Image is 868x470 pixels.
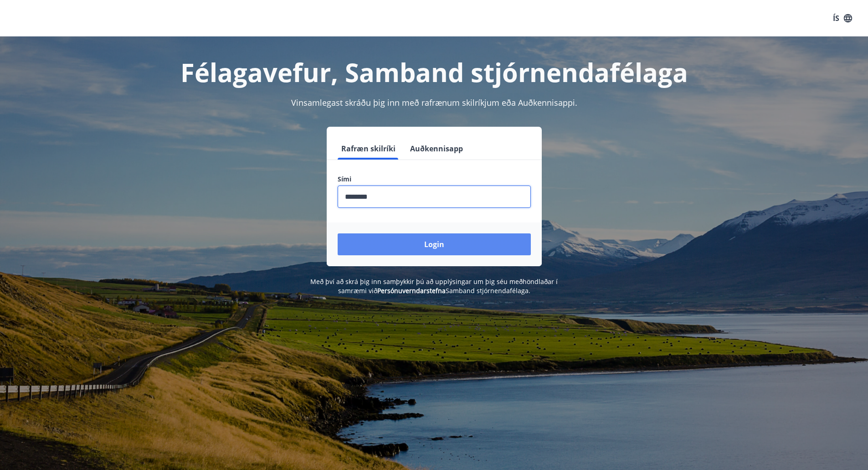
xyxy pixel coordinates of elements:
span: Vinsamlegast skráðu þig inn með rafrænum skilríkjum eða Auðkennisappi. [291,97,577,108]
label: Sími [338,175,531,184]
button: ÍS [828,10,857,26]
a: Persónuverndarstefna [377,286,446,295]
button: Login [338,233,531,255]
span: Með því að skrá þig inn samþykkir þú að upplýsingar um þig séu meðhöndlaðar í samræmi við Samband... [310,277,558,295]
h1: Félagavefur, Samband stjórnendafélaga [117,55,751,89]
button: Rafræn skilríki [338,138,399,160]
button: Auðkennisapp [406,138,467,160]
